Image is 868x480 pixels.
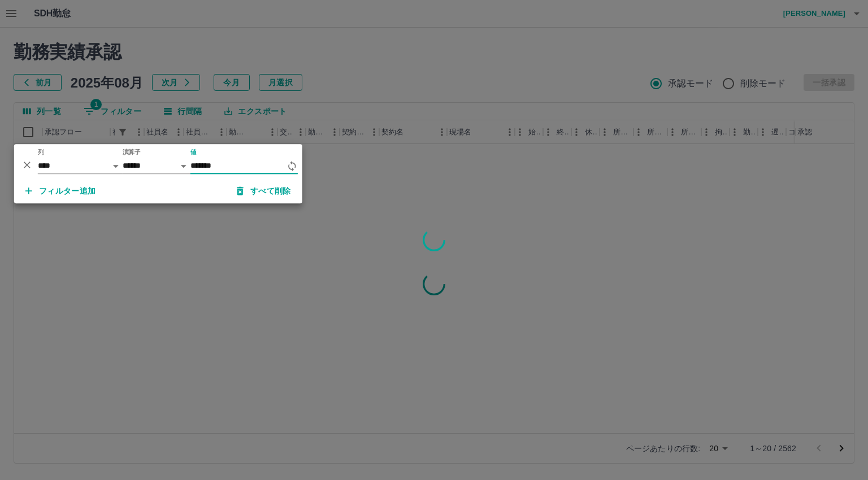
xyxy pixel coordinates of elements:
[16,181,105,201] button: フィルター追加
[19,156,36,173] button: 削除
[123,148,141,156] label: 演算子
[228,181,300,201] button: すべて削除
[38,148,44,156] label: 列
[190,148,197,156] label: 値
